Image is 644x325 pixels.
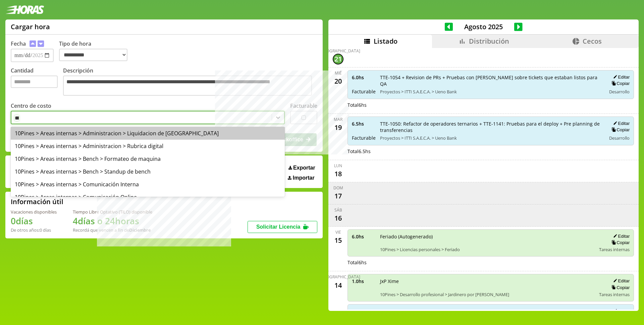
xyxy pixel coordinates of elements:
div: sáb [334,207,342,213]
div: [DEMOGRAPHIC_DATA] [316,274,360,280]
div: 18 [333,169,343,179]
span: 1.0 hs [352,278,375,284]
label: Centro de costo [11,102,51,109]
div: dom [333,185,343,191]
div: lun [334,163,342,169]
button: Editar [611,233,630,239]
button: Editar [611,308,630,314]
div: mié [335,70,342,76]
span: 10Pines > Licencias personales > Feriado [380,246,594,252]
div: [DEMOGRAPHIC_DATA] [316,48,360,54]
div: 20 [333,76,343,87]
textarea: Descripción [63,76,312,96]
span: TTE-1050: Refactor de operadores ternarios + TTE-1141: Pruebas para el deploy + Pre planning de t... [380,121,601,133]
span: JxP Xime [380,278,594,284]
div: 16 [333,213,343,224]
span: TTE-1054 + Revision de PRs + Pruebas con [PERSON_NAME] sobre tickets que estaban listos para QA [380,74,601,87]
span: 6.0 hs [352,233,375,240]
div: Vacaciones disponibles [11,209,57,215]
span: Desarrollo [609,135,630,141]
button: Copiar [609,81,630,86]
div: 15 [333,235,343,246]
div: vie [335,229,341,235]
span: Solicitar Licencia [256,224,301,230]
span: Agosto 2025 [453,22,514,31]
button: Copiar [609,240,630,245]
div: Total 6.5 hs [347,148,634,154]
div: 10Pines > Areas internas > Administracion > Rubrica digital [11,140,285,152]
label: Tipo de hora [59,40,133,62]
div: 10Pines > Areas internas > Comunicación Online [11,191,285,203]
span: 10Pines > Desarrollo profesional > Jardinero por [PERSON_NAME] [380,291,594,297]
div: 10Pines > Areas internas > Comunicación Interna [11,178,285,191]
span: TTE-959: Pruebas para la actualizacion de flutter + Revision de PRs [PERSON_NAME] [380,308,601,315]
span: 6.0 hs [352,74,375,81]
div: 10Pines > Areas internas > Administracion > Liquidacion de [GEOGRAPHIC_DATA] [11,127,285,140]
div: 17 [333,191,343,201]
h1: Cargar hora [11,22,50,31]
label: Facturable [290,102,317,109]
span: 4.5 hs [352,308,376,315]
span: Tareas internas [599,291,630,297]
span: Desarrollo [609,89,630,95]
label: Fecha [11,40,26,47]
div: Recordá que vencen a fin de [73,227,152,233]
h2: Información útil [11,197,63,206]
select: Tipo de hora [59,49,127,61]
span: Tareas internas [599,246,630,252]
button: Copiar [609,127,630,133]
span: Cecos [583,37,602,46]
label: Descripción [63,67,317,97]
h1: 4 días o 24 horas [73,215,152,227]
span: Exportar [293,165,315,171]
div: 10Pines > Areas internas > Bench > Standup de bench [11,165,285,178]
b: Diciembre [129,227,151,233]
div: scrollable content [328,48,639,310]
div: Total 6 hs [347,102,634,108]
span: Distribución [469,37,509,46]
span: Importar [293,175,315,181]
div: mar [334,117,342,122]
div: 10Pines > Areas internas > Bench > Formateo de maquina [11,152,285,165]
button: Editar [611,74,630,80]
img: logotipo [5,5,44,14]
span: Facturable [352,88,375,95]
div: Tiempo Libre Optativo (TiLO) disponible [73,209,152,215]
button: Editar [611,121,630,126]
span: Facturable [352,135,375,141]
div: De otros años: 0 días [11,227,57,233]
span: Proyectos > ITTI S.A.E.C.A. > Ueno Bank [380,89,601,95]
h1: 0 días [11,215,57,227]
div: 19 [333,122,343,133]
button: Editar [611,278,630,284]
span: Proyectos > ITTI S.A.E.C.A. > Ueno Bank [380,135,601,141]
span: Listado [374,37,397,46]
button: Exportar [286,165,317,171]
input: Cantidad [11,76,58,88]
span: 6.5 hs [352,121,375,127]
label: Cantidad [11,67,63,97]
button: Solicitar Licencia [248,221,317,233]
div: Total 6 hs [347,259,634,266]
button: Copiar [609,285,630,290]
div: 21 [333,54,343,64]
span: Feriado (Autogenerado) [380,233,594,240]
div: 14 [333,280,343,290]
